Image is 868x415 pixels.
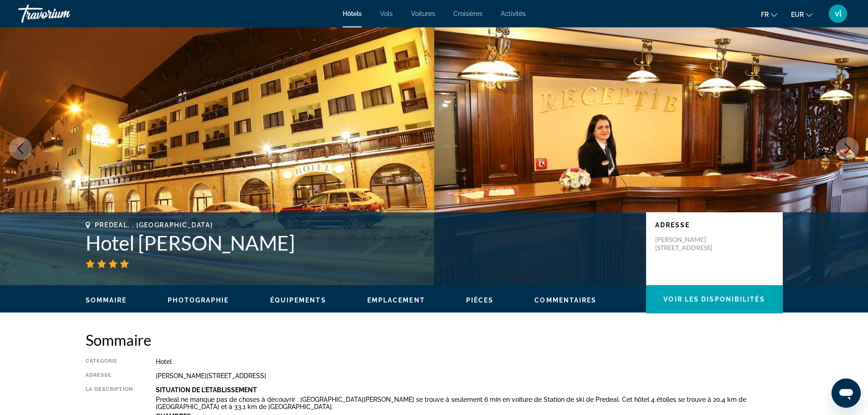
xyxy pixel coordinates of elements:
[534,296,596,304] button: Commentaires
[380,10,393,17] a: Vols
[655,221,774,229] p: Adresse
[646,285,783,313] button: Voir les disponibilités
[411,10,435,17] a: Voitures
[655,236,728,252] p: [PERSON_NAME][STREET_ADDRESS]
[86,296,127,304] button: Sommaire
[826,4,850,23] button: User Menu
[343,10,362,17] a: Hôtels
[663,296,765,303] span: Voir les disponibilités
[534,297,596,304] span: Commentaires
[156,396,783,410] p: Predeal ne manque pas de choses à découvrir : [GEOGRAPHIC_DATA][PERSON_NAME] se trouve à seulemen...
[270,297,326,304] span: Équipements
[86,297,127,304] span: Sommaire
[367,296,425,304] button: Emplacement
[761,11,769,18] span: fr
[501,10,526,17] a: Activités
[836,137,859,160] button: Next image
[367,297,425,304] span: Emplacement
[761,8,777,21] button: Change language
[270,296,326,304] button: Équipements
[791,11,804,18] span: EUR
[156,358,783,365] div: Hotel
[86,331,783,349] h2: Sommaire
[168,296,229,304] button: Photographie
[168,297,229,304] span: Photographie
[156,372,783,379] div: [PERSON_NAME][STREET_ADDRESS]
[832,379,861,408] iframe: Bouton de lancement de la fenêtre de messagerie
[453,10,483,17] a: Croisières
[835,9,842,18] span: vl
[156,386,257,394] b: Situation De L'établissement
[18,2,109,26] a: Travorium
[95,221,213,229] span: Predeal, , [GEOGRAPHIC_DATA]
[86,231,637,255] h1: Hotel [PERSON_NAME]
[86,372,133,379] div: Adresse
[791,8,812,21] button: Change currency
[86,358,133,365] div: Catégorie
[466,296,494,304] button: Pièces
[9,137,32,160] button: Previous image
[466,297,494,304] span: Pièces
